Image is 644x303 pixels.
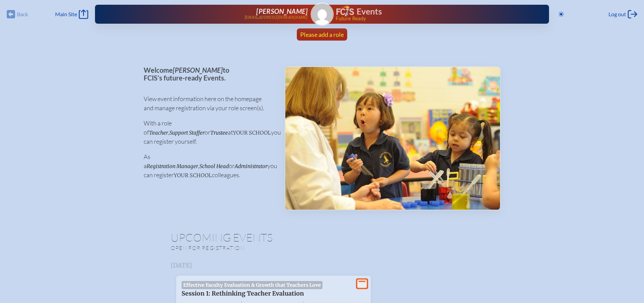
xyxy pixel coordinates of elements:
[244,15,308,20] p: [EMAIL_ADDRESS][DOMAIN_NAME]
[144,119,274,146] p: With a role of , or at you can register yourself.
[117,7,308,21] a: [PERSON_NAME][EMAIL_ADDRESS][DOMAIN_NAME]
[297,28,347,41] a: Please add a role
[256,7,308,15] span: [PERSON_NAME]
[210,130,228,136] span: Trustee
[300,31,344,38] span: Please add a role
[147,163,198,169] span: Registration Manager
[336,16,527,21] span: Future Ready
[233,130,271,136] span: your school
[285,67,500,210] img: Events
[144,94,274,113] p: View event information here on the homepage and manage registration via your role screen(s).
[174,172,212,179] span: your school
[235,163,267,169] span: Administrator
[311,3,333,25] img: Gravatar
[171,244,349,251] p: Open for registration
[609,11,626,18] span: Log out
[311,3,334,26] a: Gravatar
[182,281,323,289] span: Effective Faculty Evaluation & Growth that Teachers Love
[182,290,304,297] span: Session 1: Rethinking Teacher Evaluation
[144,66,274,81] p: Welcome to FCIS’s future-ready Events.
[199,163,229,169] span: School Head
[171,232,474,243] h1: Upcoming Events
[173,66,223,74] span: [PERSON_NAME]
[171,262,474,269] h3: [DATE]
[55,11,77,18] span: Main Site
[55,9,88,19] a: Main Site
[149,130,168,136] span: Teacher
[144,152,274,180] p: As a , or you can register colleagues.
[336,5,528,21] div: FCIS Events — Future ready
[169,130,205,136] span: Support Staffer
